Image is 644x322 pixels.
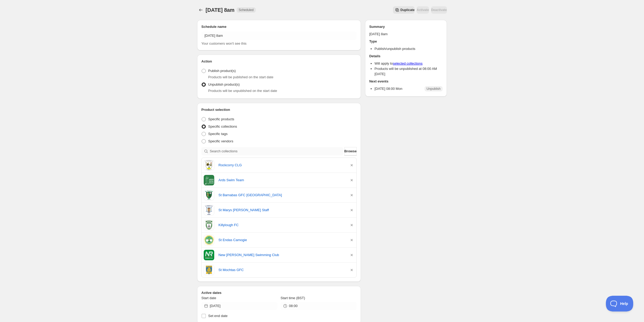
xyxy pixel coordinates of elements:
[218,252,345,258] a: New [PERSON_NAME] Swimming Club
[400,8,415,12] span: Duplicate
[208,314,228,318] span: Set end date
[201,24,357,29] h2: Schedule name
[369,39,443,44] h2: Type
[218,178,345,183] a: Ards Swim Team
[218,163,345,168] a: Rockcorry CLG
[206,7,234,13] span: [DATE] 8am
[375,61,443,66] li: Will apply to
[375,46,443,51] li: Publish/unpublish products
[393,6,415,14] button: Secondary action label
[280,296,305,300] span: Start time (BST)
[393,61,423,65] a: selected collections
[427,87,441,91] span: Unpublish
[201,59,357,64] h2: Action
[201,41,247,45] span: Your customers won't see this
[375,66,443,77] li: Products will be unpublished at 08:00 AM [DATE]
[369,79,443,84] h2: Next events
[375,86,402,91] p: [DATE] 08:00 Mon
[344,147,357,155] button: Browse
[208,139,233,143] span: Specific vendors
[239,8,254,12] span: Scheduled
[208,75,273,79] span: Products will be published on the start date
[218,222,345,228] a: Killylough FC
[208,69,236,73] span: Publish product(s)
[218,237,345,243] a: St Endas Camogie
[208,124,237,128] span: Specific collections
[201,296,216,300] span: Start date
[369,24,443,29] h2: Summary
[218,207,345,213] a: St Marys [PERSON_NAME] Staff
[201,107,357,112] h2: Product selection
[344,149,357,154] span: Browse
[606,296,633,311] iframe: Toggle Customer Support
[218,193,345,198] a: St Barnabas GFC [GEOGRAPHIC_DATA]
[208,82,240,86] span: Unpublish product(s)
[201,290,357,295] h2: Active dates
[208,117,234,121] span: Specific products
[208,132,228,136] span: Specific tags
[210,147,343,155] input: Search collections
[197,6,205,14] button: Schedules
[218,267,345,273] a: St Mochtas GFC
[369,54,443,59] h2: Details
[208,89,277,93] span: Products will be unpublished on the start date
[369,32,443,37] p: [DATE] 8am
